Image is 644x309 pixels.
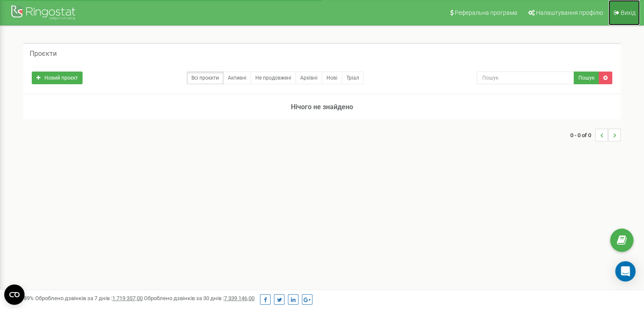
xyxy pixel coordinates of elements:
span: Реферальна програма [455,9,517,16]
span: Налаштування профілю [536,9,603,16]
span: 0 - 0 of 0 [570,129,595,141]
a: Новий проєкт [32,72,83,84]
a: Тріал [342,72,364,84]
button: Пошук [574,72,599,84]
input: Пошук [477,72,574,84]
h5: Проєкти [30,50,57,58]
nav: ... [570,120,621,150]
a: Архівні [296,72,322,84]
span: Вихід [621,9,636,16]
div: Open Intercom Messenger [615,261,636,281]
span: Оброблено дзвінків за 30 днів : [144,295,254,301]
a: Всі проєкти [187,72,224,84]
u: 7 339 146,00 [224,295,254,301]
a: Активні [223,72,251,84]
u: 1 719 357,00 [112,295,143,301]
a: Не продовжені [251,72,296,84]
h3: Нічого не знайдено [23,95,621,119]
button: Open CMP widget [4,284,25,305]
a: Нові [322,72,342,84]
span: Оброблено дзвінків за 7 днів : [35,295,143,301]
